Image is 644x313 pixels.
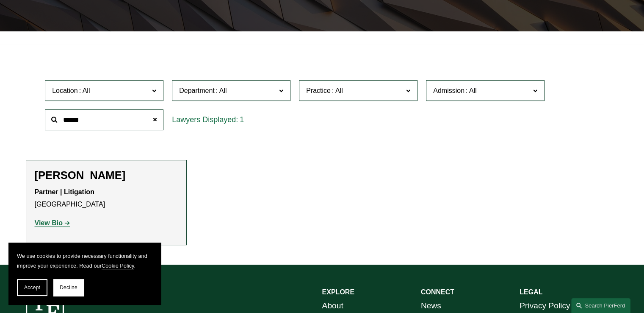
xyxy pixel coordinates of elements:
[179,87,215,94] span: Department
[306,87,331,94] span: Practice
[24,285,40,291] span: Accept
[35,188,94,196] strong: Partner | Litigation
[571,298,630,313] a: Search this site
[52,87,78,94] span: Location
[17,251,152,271] p: We use cookies to provide necessary functionality and improve your experience. Read our .
[60,285,77,291] span: Decline
[520,288,542,296] strong: LEGAL
[102,263,134,269] a: Cookie Policy
[35,169,178,182] h2: [PERSON_NAME]
[8,243,161,305] section: Cookie banner
[17,279,47,296] button: Accept
[53,279,84,296] button: Decline
[421,288,454,296] strong: CONNECT
[35,186,178,211] p: [GEOGRAPHIC_DATA]
[322,288,354,296] strong: EXPLORE
[35,219,70,226] a: View Bio
[433,87,464,94] span: Admission
[240,115,244,124] span: 1
[35,219,63,226] strong: View Bio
